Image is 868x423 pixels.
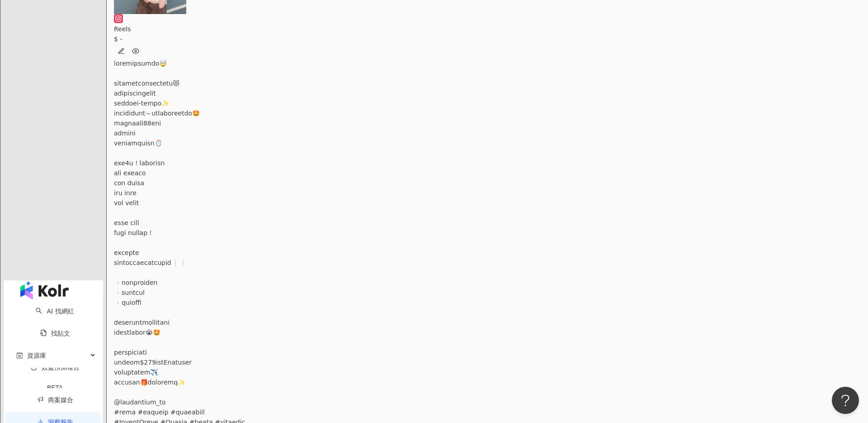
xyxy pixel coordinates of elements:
[27,346,46,366] span: 資源庫
[20,281,69,299] img: logo
[37,396,73,404] a: 商案媒合
[114,24,861,34] div: Reels
[832,387,859,414] iframe: Help Scout Beacon - Open
[16,364,94,398] a: 效益預測報告BETA
[36,308,74,315] a: searchAI 找網紅
[114,34,861,44] div: $ -
[40,330,70,337] a: 找貼文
